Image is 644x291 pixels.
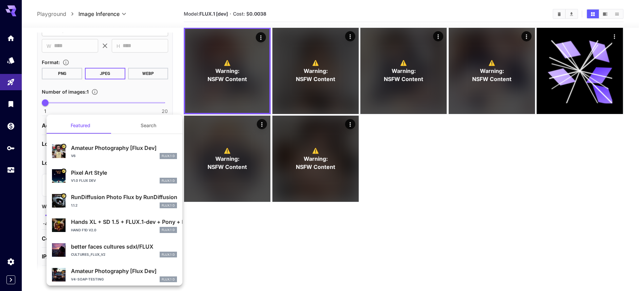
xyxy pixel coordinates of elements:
[71,193,177,201] p: RunDiffusion Photo Flux by RunDiffusion
[52,166,177,187] div: Certified Model – Vetted for best performance and includes a commercial license.Pixel Art Stylev1...
[71,144,177,152] p: Amateur Photography [Flux Dev]
[71,203,77,208] p: 1.1.2
[71,228,96,233] p: Hand F1D v2.0
[52,215,177,236] div: Hands XL + SD 1.5 + FLUX.1-dev + Pony + IllustriousHand F1D v2.0FLUX.1 D
[71,252,105,257] p: cultures_flux_v2
[61,168,66,174] button: Certified Model – Vetted for best performance and includes a commercial license.
[162,252,175,257] p: FLUX.1 D
[47,117,114,134] button: Featured
[71,267,177,275] p: Amateur Photography [Flux Dev]
[162,178,175,183] p: FLUX.1 D
[71,277,104,282] p: v4-soap-testing
[162,203,175,208] p: FLUX.1 D
[71,218,177,226] p: Hands XL + SD 1.5 + FLUX.1-dev + Pony + Illustrious
[61,144,66,149] button: Certified Model – Vetted for best performance and includes a commercial license.
[61,193,66,198] button: Certified Model – Vetted for best performance and includes a commercial license.
[114,117,182,134] button: Search
[52,141,177,162] div: Certified Model – Vetted for best performance and includes a commercial license.Amateur Photograp...
[162,154,175,158] p: FLUX.1 D
[71,169,177,177] p: Pixel Art Style
[52,190,177,211] div: Certified Model – Vetted for best performance and includes a commercial license.RunDiffusion Phot...
[162,228,175,232] p: FLUX.1 D
[162,277,175,282] p: FLUX.1 D
[52,264,177,285] div: Amateur Photography [Flux Dev]v4-soap-testingFLUX.1 D
[71,242,177,251] p: better faces cultures sdxl/FLUX
[71,153,75,158] p: v6
[52,240,177,260] div: better faces cultures sdxl/FLUXcultures_flux_v2FLUX.1 D
[71,178,96,183] p: v1.0 Flux Dev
